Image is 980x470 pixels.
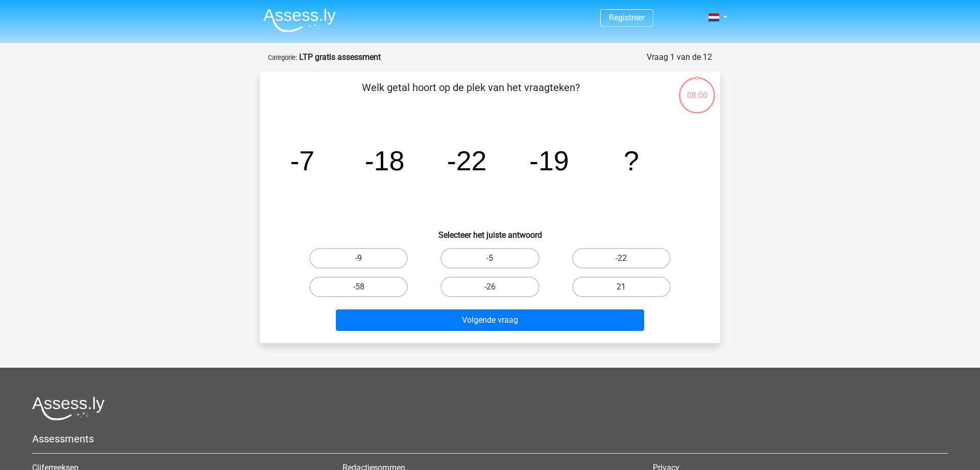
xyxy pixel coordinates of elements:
[572,277,671,297] label: 21
[440,277,539,297] label: -26
[647,51,712,63] div: Vraag 1 van de 12
[268,54,297,61] small: Categorie:
[276,80,666,110] p: Welk getal hoort op de plek van het vraagteken?
[336,309,645,331] button: Volgende vraag
[32,433,948,445] h5: Assessments
[263,8,336,32] img: Assessly
[678,76,716,102] div: 08:00
[365,145,405,176] tspan: -18
[447,145,487,176] tspan: -22
[609,13,645,23] a: Registreer
[32,396,105,420] img: Assessly logo
[529,145,569,176] tspan: -19
[290,145,314,176] tspan: -7
[624,145,639,176] tspan: ?
[276,222,704,240] h6: Selecteer het juiste antwoord
[309,277,408,297] label: -58
[309,248,408,268] label: -9
[572,248,671,268] label: -22
[299,52,381,62] strong: LTP gratis assessment
[440,248,539,268] label: -5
